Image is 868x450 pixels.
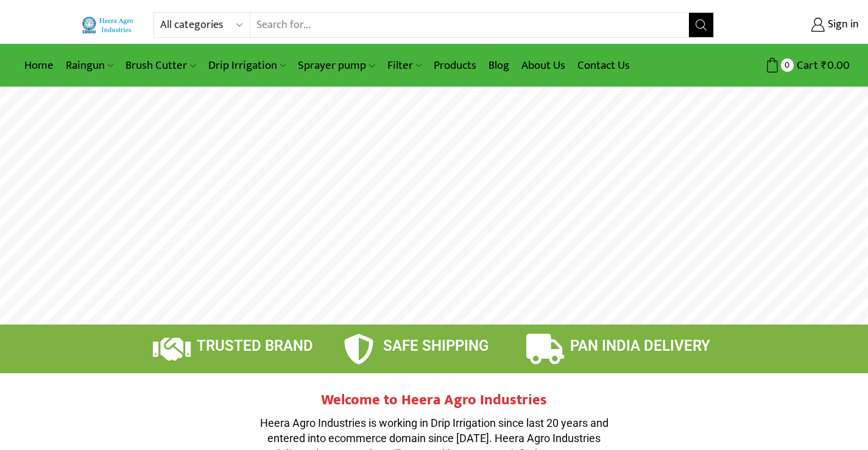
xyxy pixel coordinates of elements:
a: Raingun [60,51,119,80]
a: Brush Cutter [119,51,202,80]
a: Drip Irrigation [202,51,292,80]
button: Search button [689,13,713,37]
span: PAN INDIA DELIVERY [570,337,710,354]
span: 0 [781,58,794,71]
span: Cart [794,57,818,74]
a: Sprayer pump [292,51,381,80]
a: Contact Us [571,51,636,80]
input: Search for... [250,13,690,37]
span: Sign in [825,17,859,33]
a: About Us [515,51,571,80]
a: Products [428,51,482,80]
h2: Welcome to Heera Agro Industries [252,392,617,409]
span: SAFE SHIPPING [383,337,489,354]
a: Home [18,51,60,80]
span: TRUSTED BRAND [197,337,313,354]
bdi: 0.00 [821,56,850,75]
span: ₹ [821,56,827,75]
a: Filter [381,51,428,80]
a: Sign in [732,14,859,36]
a: 0 Cart ₹0.00 [726,54,850,77]
a: Blog [482,51,515,80]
